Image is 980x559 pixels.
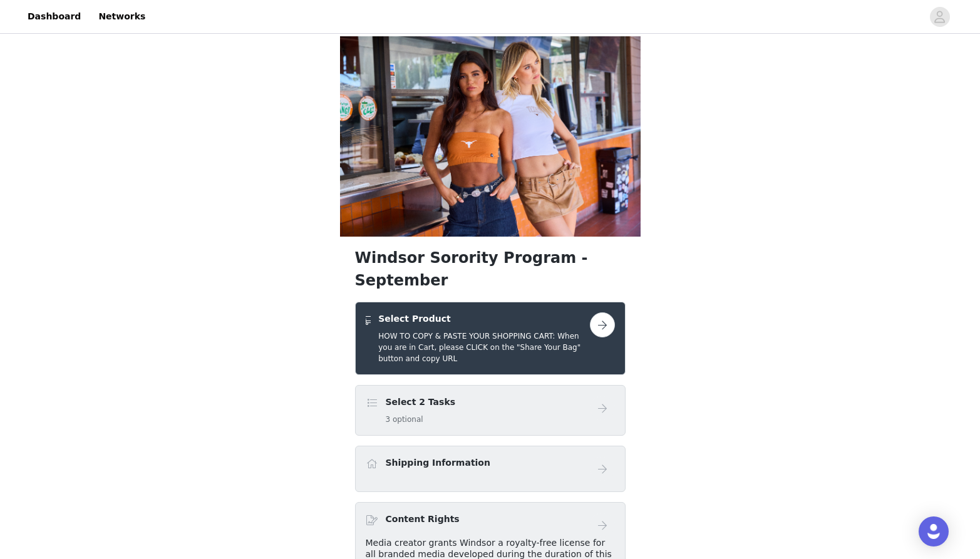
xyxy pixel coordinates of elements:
[386,396,456,409] h4: Select 2 Tasks
[355,385,626,436] div: Select 2 Tasks
[355,302,626,375] div: Select Product
[386,513,460,526] h4: Content Rights
[340,36,641,237] img: campaign image
[386,414,456,425] h5: 3 optional
[378,331,589,364] h5: HOW TO COPY & PASTE YOUR SHOPPING CART: When you are in Cart, please CLICK on the "Share Your Bag...
[355,446,626,492] div: Shipping Information
[919,516,949,546] div: Open Intercom Messenger
[20,3,88,31] a: Dashboard
[934,7,946,27] div: avatar
[386,456,490,469] h4: Shipping Information
[355,247,626,292] h1: Windsor Sorority Program - September
[91,3,153,31] a: Networks
[378,312,589,326] h4: Select Product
